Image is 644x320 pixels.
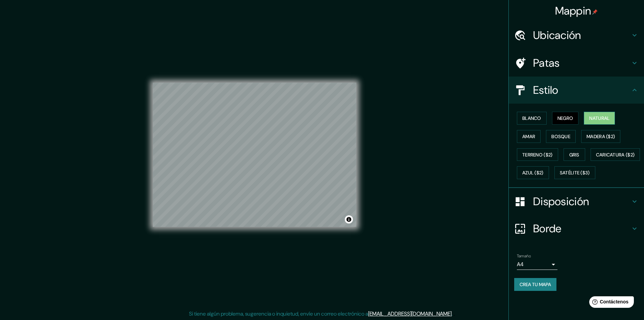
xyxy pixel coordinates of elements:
font: Si tiene algún problema, sugerencia o inquietud, envíe un correo electrónico a [189,310,368,317]
font: . [453,310,454,317]
button: Satélite ($3) [554,166,595,179]
font: Terreno ($2) [522,152,553,158]
button: Bosque [546,130,576,143]
font: Ubicación [533,28,581,42]
font: Madera ($2) [587,133,615,140]
font: Disposición [533,194,589,209]
div: Borde [509,215,644,242]
font: Bosque [551,133,570,140]
font: Caricatura ($2) [596,152,635,158]
button: Caricatura ($2) [591,148,640,161]
font: Natural [589,115,610,121]
font: Negro [557,115,573,121]
button: Crea tu mapa [514,278,556,291]
font: . [452,310,453,317]
canvas: Mapa [153,83,356,227]
font: Azul ($2) [522,170,544,176]
font: Crea tu mapa [520,281,551,287]
font: Borde [533,221,562,236]
button: Activar o desactivar atribución [345,215,353,223]
div: A4 [517,259,557,270]
div: Ubicación [509,22,644,49]
button: Terreno ($2) [517,148,558,161]
button: Blanco [517,112,547,125]
div: Patas [509,49,644,77]
a: [EMAIL_ADDRESS][DOMAIN_NAME] [368,310,452,317]
button: Azul ($2) [517,166,549,179]
div: Disposición [509,188,644,215]
div: Estilo [509,77,644,104]
button: Madera ($2) [581,130,620,143]
iframe: Lanzador de widgets de ayuda [584,294,637,313]
img: pin-icon.png [592,9,598,15]
button: Natural [584,112,615,125]
button: Amar [517,130,541,143]
font: Amar [522,133,535,140]
font: Patas [533,56,560,70]
font: Mappin [555,4,591,18]
font: Satélite ($3) [560,170,590,176]
font: A4 [517,261,524,268]
font: Estilo [533,83,558,97]
font: . [454,310,455,317]
font: Tamaño [517,253,531,259]
font: Gris [569,152,579,158]
button: Gris [564,148,585,161]
font: Blanco [522,115,541,121]
button: Negro [552,112,579,125]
